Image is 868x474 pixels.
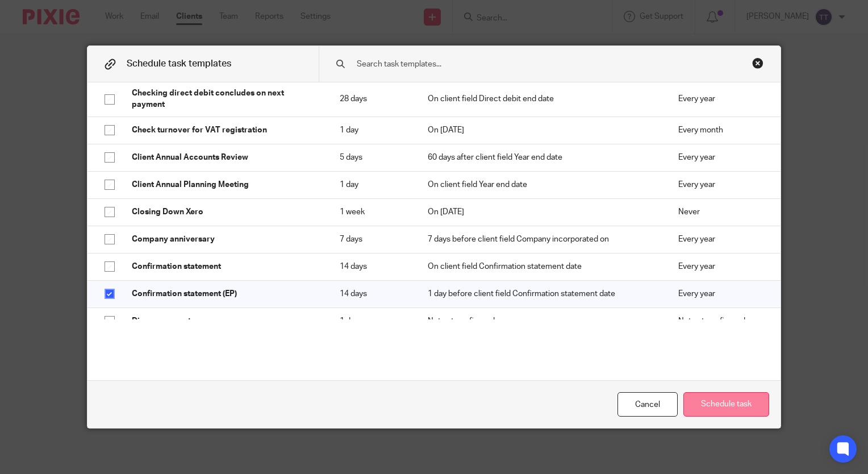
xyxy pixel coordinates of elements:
[678,152,763,163] p: Every year
[428,93,656,105] p: On client field Direct debit end date
[132,234,317,245] p: Company anniversary
[340,179,405,190] p: 1 day
[678,315,763,327] p: Not yet configured
[356,58,712,70] input: Search task templates...
[428,288,656,300] p: 1 day before client field Confirmation statement date
[132,206,317,218] p: Closing Down Xero
[132,152,317,163] p: Client Annual Accounts Review
[428,315,656,327] p: Not yet configured
[340,288,405,300] p: 14 days
[428,152,656,163] p: 60 days after client field Year end date
[132,124,317,136] p: Check turnover for VAT registration
[678,288,763,300] p: Every year
[132,179,317,190] p: Client Annual Planning Meeting
[678,261,763,272] p: Every year
[678,234,763,245] p: Every year
[617,392,678,417] div: Cancel
[340,93,405,105] p: 28 days
[340,315,405,327] p: 1 day
[752,57,763,69] div: Close this dialog window
[678,93,763,105] p: Every year
[132,288,317,300] p: Confirmation statement (EP)
[340,152,405,163] p: 5 days
[428,124,656,136] p: On [DATE]
[428,179,656,190] p: On client field Year end date
[428,234,656,245] p: 7 days before client field Company incorporated on
[127,59,231,68] span: Schedule task templates
[132,261,317,272] p: Confirmation statement
[678,179,763,190] p: Every year
[340,206,405,218] p: 1 week
[678,206,763,218] p: Never
[340,261,405,272] p: 14 days
[340,234,405,245] p: 7 days
[678,124,763,136] p: Every month
[132,315,317,327] p: Disengagement
[340,124,405,136] p: 1 day
[683,392,769,417] button: Schedule task
[428,206,656,218] p: On [DATE]
[428,261,656,272] p: On client field Confirmation statement date
[132,88,317,111] p: Checking direct debit concludes on next payment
